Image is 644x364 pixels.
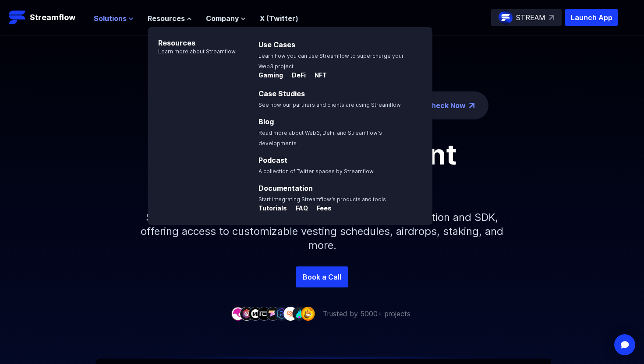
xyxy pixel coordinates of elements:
a: FAQ [289,205,310,213]
p: DeFi [285,71,306,80]
p: Gaming [258,71,283,80]
p: FAQ [289,204,308,213]
button: Resources [148,13,192,24]
img: company-9 [301,307,315,320]
span: Start integrating Streamflow’s products and tools [258,196,386,203]
img: company-8 [292,307,306,320]
p: Trusted by 5000+ projects [323,308,410,319]
span: Solutions [94,13,127,24]
img: top-right-arrow.svg [549,15,554,20]
p: Tutorials [258,204,287,213]
a: Tutorials [258,205,289,213]
span: Read more about Web3, DeFi, and Streamflow’s developments [258,129,382,147]
p: Learn more about Streamflow [148,48,236,55]
a: Podcast [258,156,287,164]
p: NFT [308,71,327,80]
a: Book a Call [296,266,348,287]
a: Documentation [258,184,313,192]
a: Fees [310,205,332,213]
img: company-1 [231,307,245,320]
button: Company [206,13,246,24]
a: NFT [308,72,327,80]
p: Fees [310,204,332,213]
div: Open Intercom Messenger [614,334,635,355]
img: company-3 [248,307,262,320]
img: Streamflow Logo [9,9,26,26]
p: Streamflow [30,11,75,24]
a: STREAM [491,9,562,26]
img: company-6 [275,307,289,320]
span: Resources [148,13,185,24]
p: Resources [148,27,236,48]
p: STREAM [516,12,545,23]
span: Learn how you can use Streamflow to supercharge your Web3 project [258,52,404,70]
span: See how our partners and clients are using Streamflow [258,101,401,108]
button: Solutions [94,13,134,24]
a: Case Studies [258,89,305,98]
a: Use Cases [258,40,295,49]
img: streamflow-logo-circle.png [499,10,513,24]
img: company-2 [240,307,254,320]
img: company-5 [266,307,280,320]
img: company-7 [283,307,297,320]
img: top-right-arrow.png [469,103,474,108]
a: Gaming [258,72,285,80]
a: DeFi [285,72,308,80]
a: Streamflow [9,9,85,26]
img: company-4 [257,307,271,320]
span: Company [206,13,239,24]
button: Launch App [565,9,618,26]
a: Blog [258,117,274,126]
a: Check Now [426,100,466,111]
p: Simplify your token distribution with Streamflow's Application and SDK, offering access to custom... [134,196,510,266]
h1: Token management infrastructure [125,140,519,196]
span: A collection of Twitter spaces by Streamflow [258,168,374,175]
a: X (Twitter) [260,14,298,23]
